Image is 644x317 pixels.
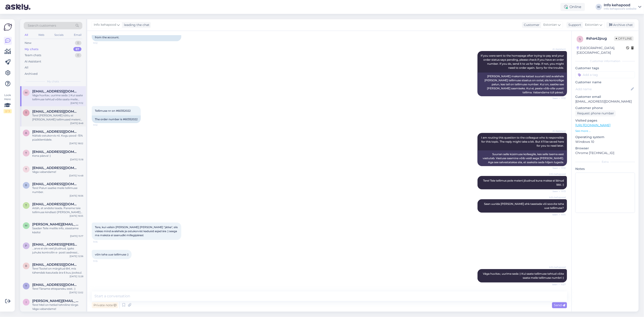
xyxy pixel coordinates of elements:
[567,23,581,27] div: Support
[32,206,83,214] div: Aitäh, et andsite teada. Paneme teie tellimuse kindlasti [PERSON_NAME] niipea, kui see meie lattu...
[32,134,83,142] div: Näitab ostukorvis nii. Kogu pood -15% püsiklientidele.
[596,4,602,10] div: IK
[70,255,83,258] div: [DATE] 12:56
[25,65,28,70] div: All
[32,170,83,174] div: Väga vabandame!
[53,32,64,38] div: Socials
[579,37,581,41] span: s
[95,253,128,256] span: võin teha uue tellimuse :)
[575,118,635,123] p: Visited pages
[70,122,83,125] div: [DATE] 8:48
[70,311,83,314] div: [DATE] 11:38
[92,302,118,308] div: Private note
[94,22,116,27] span: Info kehapood
[73,47,81,51] div: 67
[122,23,149,27] div: leading the chat
[604,3,641,11] a: Info kehapoodInfo kehapood's website
[25,184,27,187] span: r
[32,242,79,246] span: piret.parik@gmail.com
[93,259,110,263] span: 11:15
[575,106,635,110] p: Customer phone
[26,300,27,304] span: i
[32,93,83,101] div: Väga huvitav, uurime seda :) Kui saate tellimuse tehtud võite saata meile tellimuse numbri :)
[75,53,81,58] div: 0
[604,3,636,7] div: Info kehapood
[549,190,566,193] span: Seen ✓ 11:13
[554,303,565,307] span: Send
[32,114,83,122] div: Tere! [PERSON_NAME] tõttu ei [PERSON_NAME] tellimused meieni jõudnud ning töötlemissse läinud. [P...
[549,213,566,216] span: Seen ✓ 11:14
[575,135,635,139] p: Operating system
[25,224,28,227] span: m
[32,109,79,114] span: tsaupille@gmail.com
[32,154,83,158] div: Kena päeva! :)
[73,32,82,38] div: Email
[4,93,12,113] div: Look Here
[26,204,27,207] span: t
[28,23,56,28] span: Search customers
[575,59,635,63] div: Customer information
[69,174,83,177] div: [DATE] 14:48
[484,202,565,210] span: Saan uurida [PERSON_NAME] ehk taastada või soovite teha uue tellimuse?
[32,202,79,206] span: taiviko@gmail.com
[93,240,110,244] span: 11:15
[25,59,41,64] div: AI Assistant
[543,22,557,27] span: Estonian
[575,167,635,171] p: Notes
[483,179,565,186] span: Tere! Teie tellimus pole meieni jõudnud kuna makse ei läinud läbi. :)
[522,23,540,27] div: Customer
[4,109,12,113] div: 2 / 3
[70,214,83,218] div: [DATE] 16:55
[32,186,83,194] div: Tere! Palun saatke meile tellimuse number.
[32,263,79,267] span: batats070563@gmail.com
[606,22,635,28] div: Archive chat
[585,22,599,27] span: Estonian
[32,150,79,154] span: tanel.ootsing@gmail.com
[25,264,27,268] span: b
[95,225,178,237] span: Tere, kui valisin [PERSON_NAME] [PERSON_NAME] "jätka", siis viskas mind avalehele ja ostukorvist ...
[37,32,45,38] div: Web
[32,226,83,234] div: Saadan Teile meilile info, sisestame käsitsi
[575,71,635,78] input: Add a tag
[25,244,27,247] span: p
[577,46,626,55] div: [GEOGRAPHIC_DATA], [GEOGRAPHIC_DATA]
[70,234,83,238] div: [DATE] 15:17
[69,142,83,145] div: [DATE] 18:02
[549,172,566,176] span: Info kehapood
[32,222,79,226] span: marita.luhaaar@gmail.com
[549,96,566,100] span: Seen ✓ 11:12
[95,109,131,112] span: Tellimuse nr on #60352022
[75,41,81,45] div: 0
[483,272,565,279] span: Väga huvitav, uurime seda :) Kui saate tellimuse tehtud võite saata meile tellimuse numbri :)
[24,32,29,38] div: All
[575,94,635,99] p: Customer email
[32,89,79,93] span: malmbergkarin8@gmail.com
[32,182,79,186] span: ruubi55@gmail.com
[549,283,566,286] span: Seen ✓ 11:27
[549,196,566,199] span: Info kehapood
[575,80,635,85] p: Customer name
[481,54,565,69] span: If you were sent to the homepage after trying to pay and your order status says pending, please c...
[32,166,79,170] span: tanel.ootsing@gmail.com
[575,151,635,155] p: Chrome [TECHNICAL_ID]
[32,246,83,255] div: ...arve ei ole veel jõudnud, igaks juhuks kontrollin e- posti aadressi [EMAIL_ADDRESS][PERSON_NAM...
[25,53,41,58] div: Team chats
[32,283,79,287] span: tuuli.kahar@gmail.com
[70,275,83,278] div: [DATE] 12:28
[32,299,79,303] span: ilona.juhansoo@gmail.com
[576,87,630,92] input: Add name
[604,7,636,11] div: Info kehapood's website
[586,36,614,41] div: # sha42pug
[481,136,565,147] span: I am routing this question to the colleague who is responsible for this topic. The reply might ta...
[26,111,27,114] span: t
[25,41,31,45] div: New
[575,129,635,133] p: See more ...
[575,123,610,127] a: [URL][DOMAIN_NAME]
[549,47,566,51] span: AI Assistant
[26,167,27,171] span: t
[32,303,83,311] div: Tere! Meil on hetkel tehniline tõrge. Väga vabandame!
[93,41,110,45] span: 11:12
[561,3,585,11] div: Online
[575,99,635,104] p: [EMAIL_ADDRESS][DOMAIN_NAME]
[575,110,616,116] div: Request phone number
